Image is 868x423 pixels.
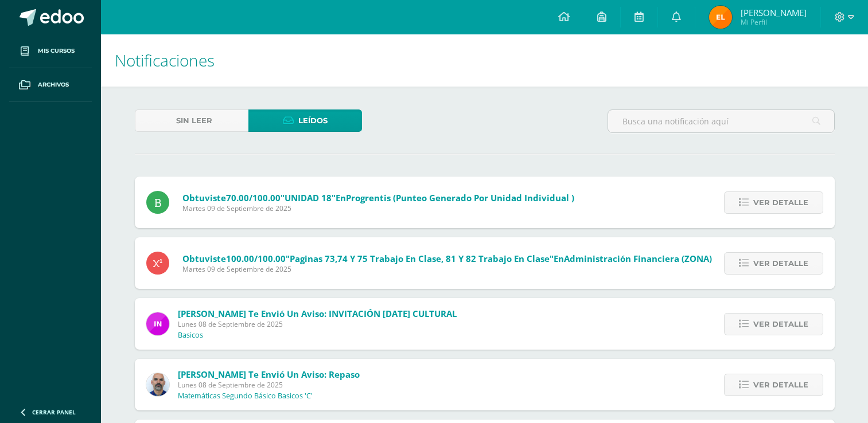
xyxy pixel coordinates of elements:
span: Martes 09 de Septiembre de 2025 [182,264,712,274]
span: [PERSON_NAME] [741,7,807,18]
a: Leídos [248,109,362,132]
p: Matemáticas Segundo Básico Basicos 'C' [178,391,313,401]
input: Busca una notificación aquí [608,110,834,132]
span: Ver detalle [753,192,808,213]
span: Mi Perfil [741,17,807,27]
span: 70.00/100.00 [226,192,281,203]
span: Ver detalle [753,314,808,335]
span: Archivos [38,80,69,89]
a: Mis cursos [9,34,92,68]
span: "paginas 73,74 y 75 trabajo en clase, 81 y 82 trabajo en clase" [286,253,554,264]
img: 49dcc5f07bc63dd4e845f3f2a9293567.png [146,312,169,335]
span: Lunes 08 de Septiembre de 2025 [178,380,360,390]
span: [PERSON_NAME] te envió un aviso: Repaso [178,369,360,380]
span: Cerrar panel [32,408,76,416]
span: Martes 09 de Septiembre de 2025 [182,203,574,213]
span: Administración Financiera (ZONA) [564,253,712,264]
span: Ver detalle [753,374,808,395]
span: Leídos [298,110,328,131]
span: "UNIDAD 18" [281,192,336,203]
span: Obtuviste en [182,192,574,203]
img: 261f38a91c24d81787e9dd9d7abcde75.png [709,6,732,29]
img: 25a107f0461d339fca55307c663570d2.png [146,373,169,396]
span: [PERSON_NAME] te envió un aviso: INVITACIÓN [DATE] CULTURAL [178,308,457,319]
span: Mis cursos [38,46,75,56]
span: Obtuviste en [182,253,712,264]
a: Sin leer [135,109,248,132]
p: Basicos [178,331,203,340]
span: Notificaciones [115,49,215,71]
span: Progrentis (Punteo generado por unidad individual ) [346,192,574,203]
a: Archivos [9,68,92,102]
span: Ver detalle [753,253,808,274]
span: Sin leer [176,110,212,131]
span: 100.00/100.00 [226,253,286,264]
span: Lunes 08 de Septiembre de 2025 [178,319,457,329]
